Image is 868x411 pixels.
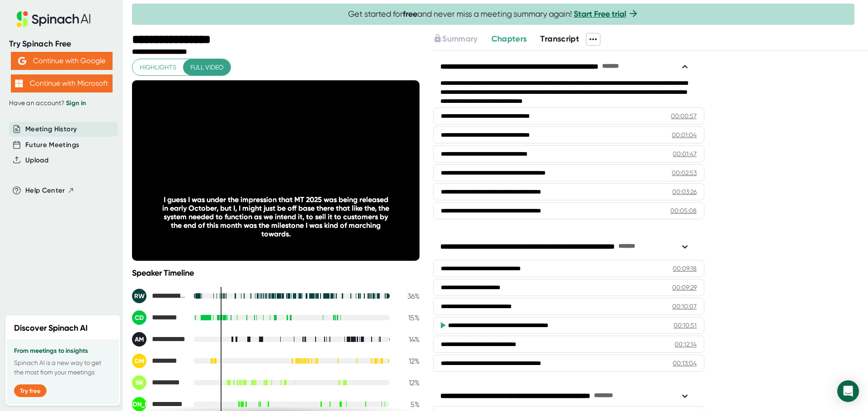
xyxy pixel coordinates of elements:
[348,9,639,19] span: Get started for and never miss a meeting summary again!
[403,9,417,19] b: free
[132,268,420,278] div: Speaker Timeline
[674,321,697,330] div: 00:10:51
[132,354,146,368] div: DM
[25,140,79,150] button: Future Meetings
[397,335,420,344] div: 14 %
[540,33,579,45] button: Transcript
[673,264,697,273] div: 00:09:18
[132,289,186,303] div: Ralph Whitten
[397,314,420,322] div: 15 %
[190,62,223,73] span: Full video
[672,302,697,311] div: 00:10:07
[433,33,477,45] button: Summary
[540,34,579,44] span: Transcript
[132,332,146,346] div: AM
[18,57,26,65] img: Aehbyd4JwY73AAAAAElFTkSuQmCC
[14,322,88,334] h2: Discover Spinach AI
[25,185,75,196] button: Help Center
[442,34,477,44] span: Summary
[672,187,697,196] div: 00:03:26
[183,59,231,76] button: Full video
[132,310,186,325] div: CJ Dudley
[14,347,112,355] h3: From meetings to insights
[397,400,420,409] div: 5 %
[161,195,391,238] div: I guess I was under the impression that MT 2025 was being released in early October, but I, I mig...
[132,332,186,346] div: Adam McBrady
[675,340,697,349] div: 00:12:14
[132,375,146,390] div: BR
[25,124,77,134] button: Meeting History
[672,168,697,177] div: 00:02:53
[837,380,859,402] div: Open Intercom Messenger
[132,354,186,368] div: Dan Muehl
[11,74,113,92] button: Continue with Microsoft
[397,357,420,365] div: 12 %
[140,62,176,73] span: Highlights
[673,149,697,158] div: 00:01:47
[132,310,146,325] div: CD
[397,292,420,300] div: 36 %
[491,34,527,44] span: Chapters
[672,130,697,139] div: 00:01:04
[670,206,697,215] div: 00:05:08
[9,39,114,49] div: Try Spinach Free
[132,59,184,76] button: Highlights
[671,111,697,120] div: 00:00:57
[11,52,113,70] button: Continue with Google
[672,283,697,292] div: 00:09:29
[9,99,114,107] div: Have an account?
[14,384,47,397] button: Try free
[397,379,420,387] div: 12 %
[132,289,146,303] div: RW
[574,9,626,19] a: Start Free trial
[14,358,112,377] p: Spinach AI is a new way to get the most from your meetings
[66,99,86,107] a: Sign in
[433,33,491,46] div: Upgrade to access
[491,33,527,45] button: Chapters
[132,375,186,390] div: Ben Rogers
[673,359,697,368] div: 00:13:04
[25,155,48,166] button: Upload
[25,185,65,196] span: Help Center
